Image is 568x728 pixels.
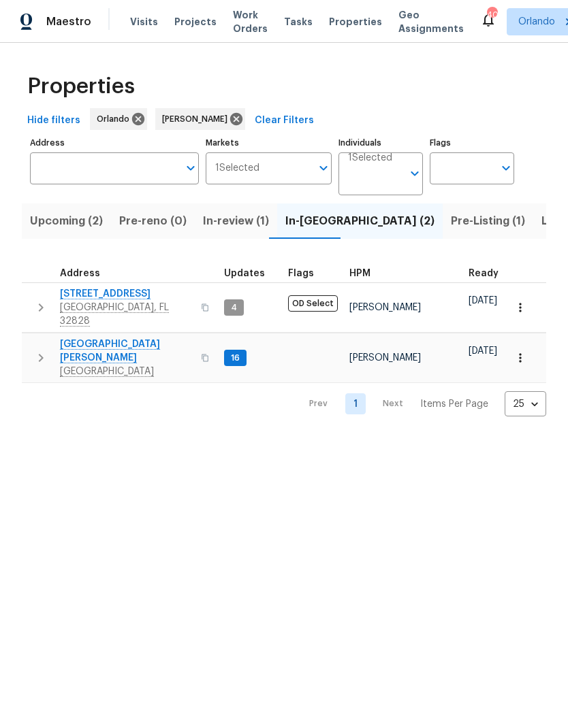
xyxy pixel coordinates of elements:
[288,295,338,312] span: OD Select
[97,112,135,126] span: Orlando
[60,269,100,278] span: Address
[505,386,546,422] div: 25
[349,269,370,278] span: HPM
[314,159,333,178] button: Open
[345,393,366,414] a: Goto page 1
[348,152,392,164] span: 1 Selected
[349,353,421,363] span: [PERSON_NAME]
[338,139,423,147] label: Individuals
[496,159,516,178] button: Open
[405,164,424,183] button: Open
[30,139,199,147] label: Address
[469,346,497,356] span: [DATE]
[469,269,499,278] span: Ready
[469,269,511,278] div: Earliest renovation start date (first business day after COE or Checkout)
[285,212,435,231] span: In-[GEOGRAPHIC_DATA] (2)
[181,159,200,178] button: Open
[233,8,268,35] span: Work Orders
[27,80,135,93] span: Properties
[46,15,91,29] span: Maestro
[119,212,187,231] span: Pre-reno (0)
[30,212,103,231] span: Upcoming (2)
[90,108,147,130] div: Orlando
[174,15,217,29] span: Projects
[487,8,496,22] div: 40
[225,302,242,314] span: 4
[203,212,269,231] span: In-review (1)
[215,163,259,174] span: 1 Selected
[288,269,314,278] span: Flags
[469,296,497,305] span: [DATE]
[249,108,319,133] button: Clear Filters
[296,391,546,416] nav: Pagination Navigation
[349,303,421,312] span: [PERSON_NAME]
[430,139,514,147] label: Flags
[225,352,245,364] span: 16
[27,112,80,129] span: Hide filters
[420,397,488,411] p: Items Per Page
[130,15,158,29] span: Visits
[518,15,555,29] span: Orlando
[155,108,245,130] div: [PERSON_NAME]
[22,108,86,133] button: Hide filters
[162,112,233,126] span: [PERSON_NAME]
[206,139,332,147] label: Markets
[398,8,464,35] span: Geo Assignments
[224,269,265,278] span: Updates
[284,17,313,27] span: Tasks
[451,212,525,231] span: Pre-Listing (1)
[329,15,382,29] span: Properties
[255,112,314,129] span: Clear Filters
